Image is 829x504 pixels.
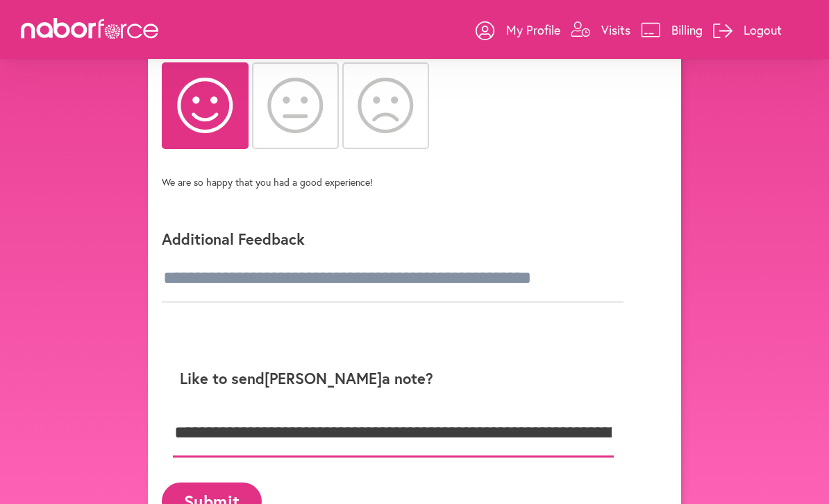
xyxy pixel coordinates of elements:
[571,9,630,51] a: Visits
[713,9,782,51] a: Logout
[476,9,560,51] a: My Profile
[641,9,703,51] a: Billing
[173,370,637,388] p: Like to send [PERSON_NAME] a note?
[744,21,782,38] p: Logout
[671,21,703,38] p: Billing
[162,229,648,249] p: Additional Feedback
[162,175,373,189] p: We are so happy that you had a good experience!
[601,21,630,38] p: Visits
[506,21,560,38] p: My Profile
